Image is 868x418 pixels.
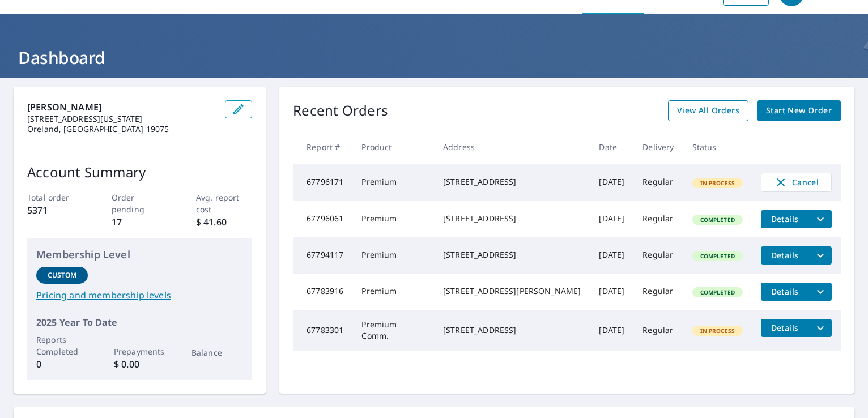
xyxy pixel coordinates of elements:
[590,274,633,310] td: [DATE]
[27,124,216,134] p: Oreland, [GEOGRAPHIC_DATA] 19075
[293,164,352,201] td: 67796171
[196,191,252,215] p: Avg. report cost
[14,46,854,69] h1: Dashboard
[27,162,252,182] p: Account Summary
[293,130,352,164] th: Report #
[352,164,434,201] td: Premium
[590,130,633,164] th: Date
[633,274,683,310] td: Regular
[36,357,88,371] p: 0
[761,173,832,192] button: Cancel
[27,203,83,217] p: 5371
[36,315,243,329] p: 2025 Year To Date
[112,215,168,229] p: 17
[761,246,809,265] button: detailsBtn-67794117
[768,322,802,333] span: Details
[633,310,683,351] td: Regular
[293,237,352,274] td: 67794117
[633,130,683,164] th: Delivery
[768,250,802,261] span: Details
[766,104,832,118] span: Start New Order
[693,327,742,335] span: In Process
[590,164,633,201] td: [DATE]
[443,249,581,261] div: [STREET_ADDRESS]
[677,104,739,118] span: View All Orders
[36,288,243,302] a: Pricing and membership levels
[693,179,742,187] span: In Process
[293,100,388,121] p: Recent Orders
[761,283,809,301] button: detailsBtn-67783916
[48,270,77,280] p: Custom
[809,283,832,301] button: filesDropdownBtn-67783916
[633,201,683,237] td: Regular
[768,286,802,297] span: Details
[773,176,820,189] span: Cancel
[114,357,165,371] p: $ 0.00
[633,237,683,274] td: Regular
[27,100,216,114] p: [PERSON_NAME]
[590,310,633,351] td: [DATE]
[293,310,352,351] td: 67783301
[443,325,581,336] div: [STREET_ADDRESS]
[693,252,742,260] span: Completed
[352,310,434,351] td: Premium Comm.
[768,214,802,224] span: Details
[352,237,434,274] td: Premium
[590,237,633,274] td: [DATE]
[352,274,434,310] td: Premium
[809,319,832,337] button: filesDropdownBtn-67783301
[693,288,742,296] span: Completed
[683,130,752,164] th: Status
[27,114,216,124] p: [STREET_ADDRESS][US_STATE]
[114,346,165,357] p: Prepayments
[693,216,742,224] span: Completed
[761,319,809,337] button: detailsBtn-67783301
[293,274,352,310] td: 67783916
[36,247,243,262] p: Membership Level
[36,334,88,357] p: Reports Completed
[443,213,581,224] div: [STREET_ADDRESS]
[352,130,434,164] th: Product
[633,164,683,201] td: Regular
[352,201,434,237] td: Premium
[293,201,352,237] td: 67796061
[27,191,83,203] p: Total order
[668,100,748,121] a: View All Orders
[196,215,252,229] p: $ 41.60
[761,210,809,228] button: detailsBtn-67796061
[757,100,841,121] a: Start New Order
[443,176,581,187] div: [STREET_ADDRESS]
[809,210,832,228] button: filesDropdownBtn-67796061
[192,347,243,359] p: Balance
[443,285,581,297] div: [STREET_ADDRESS][PERSON_NAME]
[590,201,633,237] td: [DATE]
[434,130,590,164] th: Address
[112,191,168,215] p: Order pending
[809,246,832,265] button: filesDropdownBtn-67794117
